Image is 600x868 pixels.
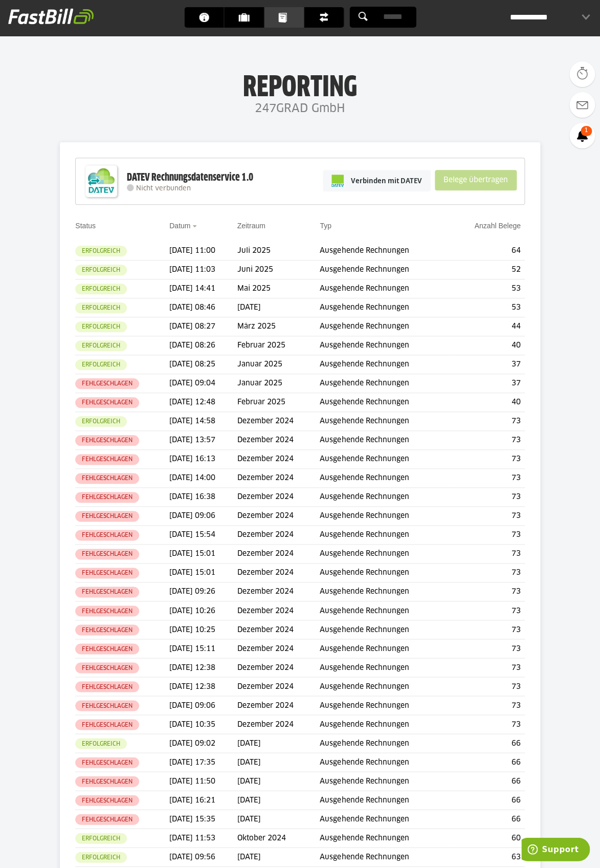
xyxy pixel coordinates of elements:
[237,355,320,374] td: Januar 2025
[323,170,431,191] a: Verbinden mit DATEV
[169,772,237,791] td: [DATE] 11:50
[237,791,320,810] td: [DATE]
[169,658,237,677] td: [DATE] 12:38
[451,696,525,715] td: 73
[169,810,237,829] td: [DATE] 15:35
[75,568,139,578] sl-badge: Fehlgeschlagen
[75,662,139,673] sl-badge: Fehlgeschlagen
[169,715,237,734] td: [DATE] 10:35
[237,772,320,791] td: [DATE]
[237,431,320,450] td: Dezember 2024
[451,355,525,374] td: 37
[75,738,127,749] sl-badge: Erfolgreich
[320,317,451,336] td: Ausgehende Rechnungen
[224,7,263,28] a: Kunden
[237,715,320,734] td: Dezember 2024
[451,450,525,469] td: 73
[237,677,320,696] td: Dezember 2024
[169,488,237,507] td: [DATE] 16:38
[278,7,295,28] span: Dokumente
[75,549,139,559] sl-badge: Fehlgeschlagen
[451,298,525,317] td: 53
[237,658,320,677] td: Dezember 2024
[169,601,237,620] td: [DATE] 10:26
[451,582,525,601] td: 73
[169,791,237,810] td: [DATE] 16:21
[169,829,237,848] td: [DATE] 11:53
[75,795,139,806] sl-badge: Fehlgeschlagen
[451,658,525,677] td: 73
[75,416,127,427] sl-badge: Erfolgreich
[451,469,525,488] td: 73
[75,605,139,616] sl-badge: Fehlgeschlagen
[237,582,320,601] td: Dezember 2024
[75,359,127,370] sl-badge: Erfolgreich
[451,317,525,336] td: 44
[237,336,320,355] td: Februar 2025
[320,507,451,526] td: Ausgehende Rechnungen
[169,317,237,336] td: [DATE] 08:27
[320,810,451,829] td: Ausgehende Rechnungen
[318,7,335,28] span: Finanzen
[102,72,498,99] h1: Reporting
[264,7,303,28] a: Dokumente
[451,810,525,829] td: 66
[320,242,451,261] td: Ausgehende Rechnungen
[75,265,127,275] sl-badge: Erfolgreich
[581,126,592,136] span: 1
[320,298,451,317] td: Ausgehende Rechnungen
[474,222,520,230] a: Anzahl Belege
[237,601,320,620] td: Dezember 2024
[169,355,237,374] td: [DATE] 08:25
[320,336,451,355] td: Ausgehende Rechnungen
[237,469,320,488] td: Dezember 2024
[320,222,331,230] a: Typ
[237,317,320,336] td: März 2025
[8,8,94,25] img: fastbill_logo_white.png
[75,643,139,654] sl-badge: Fehlgeschlagen
[237,526,320,545] td: Dezember 2024
[75,511,139,522] sl-badge: Fehlgeschlagen
[237,393,320,412] td: Februar 2025
[237,298,320,317] td: [DATE]
[75,852,127,862] sl-badge: Erfolgreich
[169,696,237,715] td: [DATE] 09:06
[198,7,215,28] span: Dashboard
[451,848,525,866] td: 63
[169,526,237,545] td: [DATE] 15:54
[451,677,525,696] td: 73
[435,170,517,190] sl-button: Belege übertragen
[75,397,139,408] sl-badge: Fehlgeschlagen
[169,450,237,469] td: [DATE] 16:13
[237,222,265,230] a: Zeitraum
[451,734,525,753] td: 66
[169,469,237,488] td: [DATE] 14:00
[320,848,451,866] td: Ausgehende Rechnungen
[320,526,451,545] td: Ausgehende Rechnungen
[75,814,139,824] sl-badge: Fehlgeschlagen
[237,848,320,866] td: [DATE]
[320,563,451,582] td: Ausgehende Rechnungen
[320,469,451,488] td: Ausgehende Rechnungen
[320,620,451,639] td: Ausgehende Rechnungen
[237,810,320,829] td: [DATE]
[75,454,139,465] sl-badge: Fehlgeschlagen
[238,7,255,28] span: Kunden
[569,123,595,148] a: 1
[451,639,525,658] td: 73
[451,279,525,298] td: 53
[451,526,525,545] td: 73
[320,639,451,658] td: Ausgehende Rechnungen
[320,601,451,620] td: Ausgehende Rechnungen
[451,715,525,734] td: 73
[451,791,525,810] td: 66
[75,492,139,503] sl-badge: Fehlgeschlagen
[192,225,199,227] img: sort_desc.gif
[320,412,451,431] td: Ausgehende Rechnungen
[304,7,343,28] a: Finanzen
[451,620,525,639] td: 73
[169,412,237,431] td: [DATE] 14:58
[320,431,451,450] td: Ausgehende Rechnungen
[237,620,320,639] td: Dezember 2024
[451,545,525,563] td: 73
